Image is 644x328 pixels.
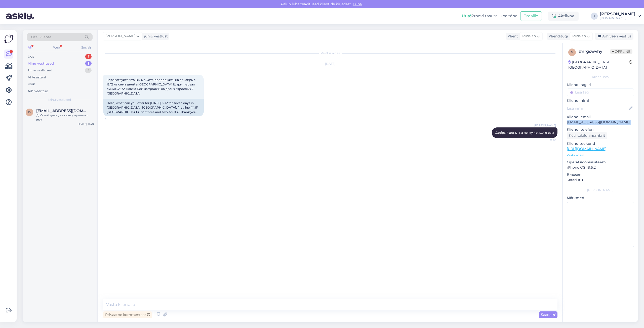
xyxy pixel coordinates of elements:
div: Socials [80,44,93,51]
button: Emailid [520,11,542,21]
img: Askly Logo [4,34,14,43]
div: Tiimi vestlused [28,68,52,73]
span: Здравствуйте,Что Вы можете предложить на декабрь с 12.12 на семь дней в [GEOGRAPHIC_DATA] Шарм пе... [107,78,196,95]
div: Kliendi info [567,75,634,79]
div: juhib vestlust [142,34,168,39]
div: 1 [85,54,92,59]
p: Kliendi telefon [567,127,634,132]
span: Luba [352,2,363,6]
div: [DATE] 11:48 [78,122,94,126]
span: d [28,110,31,114]
a: [URL][DOMAIN_NAME] [567,147,606,151]
b: Uus! [462,14,471,18]
p: Kliendi nimi [567,98,634,103]
div: Privaatne kommentaar [103,311,152,318]
input: Lisa tag [567,88,634,96]
span: Russian [572,33,586,39]
span: Saada [541,312,555,317]
div: # nrgcwvhy [579,49,610,55]
div: Uus [28,54,34,59]
p: Safari 18.6 [567,177,634,183]
div: Добрый день , на почту пришлю вам [36,113,94,122]
div: Web [52,44,61,51]
input: Lisa nimi [567,106,628,111]
div: Vestlus algas [103,51,557,56]
p: [EMAIL_ADDRESS][DOMAIN_NAME] [567,120,634,125]
span: Добрый день , на почту пришлю вам [495,131,554,134]
p: Operatsioonisüsteem [567,160,634,165]
div: T [591,13,598,20]
div: Kõik [28,82,35,87]
div: [PERSON_NAME] [567,188,634,192]
span: [PERSON_NAME] [105,33,135,39]
div: [DOMAIN_NAME] [600,16,635,20]
div: Küsi telefoninumbrit [567,132,607,139]
div: Arhiveeritud [28,89,48,94]
div: Klient [506,34,518,39]
div: 1 [85,61,92,66]
span: 11:48 [537,138,556,142]
div: All [27,44,32,51]
div: [GEOGRAPHIC_DATA], [GEOGRAPHIC_DATA] [568,60,629,70]
p: Klienditeekond [567,141,634,146]
a: [PERSON_NAME][DOMAIN_NAME] [600,12,641,20]
p: Märkmed [567,195,634,201]
div: Arhiveeri vestlus [595,33,633,40]
span: Minu vestlused [48,98,71,102]
div: Hello, what can you offer for [DATE] 12.12 for seven days in [GEOGRAPHIC_DATA], [GEOGRAPHIC_DATA]... [103,99,204,116]
p: Kliendi tag'id [567,82,634,87]
div: [PERSON_NAME] [600,12,635,16]
div: [DATE] [103,62,557,66]
div: 3 [85,68,92,73]
p: Kliendi email [567,114,634,120]
span: Otsi kliente [31,34,51,40]
div: Klienditugi [547,34,568,39]
div: Aktiivne [548,12,579,21]
p: Vaata edasi ... [567,153,634,158]
div: Minu vestlused [28,61,54,66]
span: Offline [610,49,632,54]
p: Brauser [567,172,634,177]
span: 9:41 [105,117,124,120]
span: n [571,50,573,54]
div: AI Assistent [28,75,46,80]
span: [PERSON_NAME] [534,123,556,127]
div: Proovi tasuta juba täna: [462,13,518,19]
p: iPhone OS 18.6.2 [567,165,634,170]
span: Russian [522,33,536,39]
span: dpuusaag13@gmail.com [36,109,89,113]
